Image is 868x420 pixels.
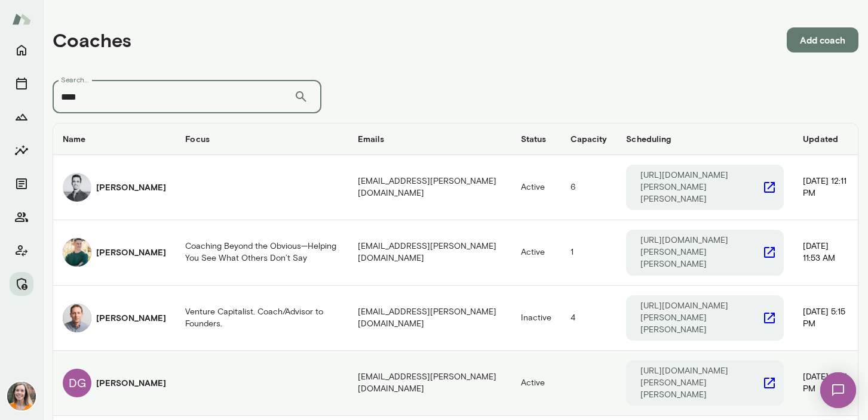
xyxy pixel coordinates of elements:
[63,173,91,202] img: Adam Lurie
[561,286,617,351] td: 4
[12,8,31,30] img: Mento
[626,133,784,145] h6: Scheduling
[10,105,33,129] button: Growth Plan
[521,133,551,145] h6: Status
[793,351,858,416] td: [DATE] 2:54 PM
[53,29,131,51] h4: Coaches
[10,38,33,62] button: Home
[793,220,858,285] td: [DATE] 11:53 AM
[10,272,33,296] button: Manage
[640,365,762,401] p: [URL][DOMAIN_NAME][PERSON_NAME][PERSON_NAME]
[185,133,338,145] h6: Focus
[176,286,348,351] td: Venture Capitalist. Coach/Advisor to Founders.
[10,72,33,95] button: Sessions
[511,155,561,220] td: Active
[63,133,166,145] h6: Name
[561,155,617,220] td: 6
[511,220,561,285] td: Active
[63,304,91,332] img: Dan Mindus
[511,286,561,351] td: Inactive
[7,382,36,410] img: Carrie Kelly
[348,351,511,416] td: [EMAIL_ADDRESS][PERSON_NAME][DOMAIN_NAME]
[63,238,91,267] img: Bryan White
[640,169,762,205] p: [URL][DOMAIN_NAME][PERSON_NAME][PERSON_NAME]
[176,220,348,285] td: Coaching Beyond the Obvious—Helping You See What Others Don’t Say
[803,133,848,145] h6: Updated
[348,220,511,285] td: [EMAIL_ADDRESS][PERSON_NAME][DOMAIN_NAME]
[358,133,502,145] h6: Emails
[348,286,511,351] td: [EMAIL_ADDRESS][PERSON_NAME][DOMAIN_NAME]
[96,312,166,324] h6: [PERSON_NAME]
[10,205,33,229] button: Members
[571,133,608,145] h6: Capacity
[96,377,166,389] h6: [PERSON_NAME]
[793,155,858,220] td: [DATE] 12:11 PM
[793,286,858,351] td: [DATE] 5:15 PM
[640,300,762,336] p: [URL][DOMAIN_NAME][PERSON_NAME][PERSON_NAME]
[348,155,511,220] td: [EMAIL_ADDRESS][PERSON_NAME][DOMAIN_NAME]
[96,246,166,258] h6: [PERSON_NAME]
[61,75,88,85] label: Search...
[10,239,33,262] button: Client app
[561,220,617,285] td: 1
[787,27,858,52] button: Add coach
[511,351,561,416] td: Active
[10,172,33,196] button: Documents
[640,234,762,270] p: [URL][DOMAIN_NAME][PERSON_NAME][PERSON_NAME]
[63,369,91,397] div: DG
[10,138,33,162] button: Insights
[96,181,166,193] h6: [PERSON_NAME]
